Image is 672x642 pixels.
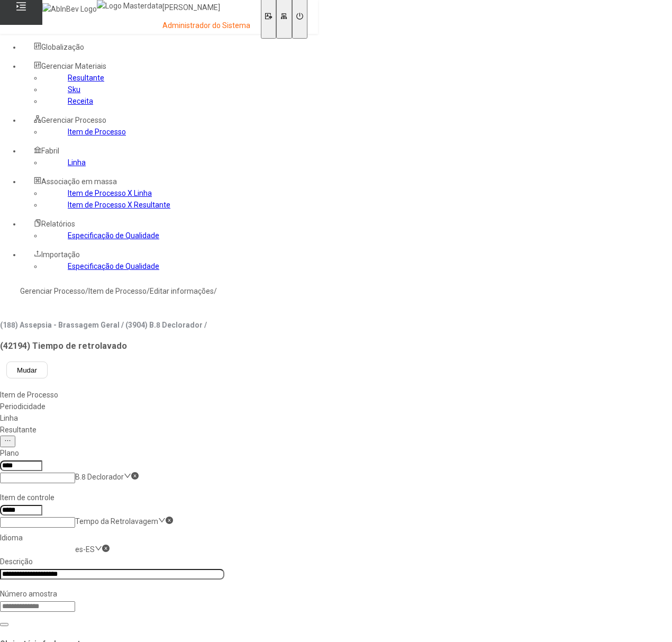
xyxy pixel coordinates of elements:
[41,250,80,259] span: Importação
[41,220,75,228] span: Relatórios
[75,545,95,554] nz-select-item: es-ES
[41,43,84,51] span: Globalização
[68,231,159,240] a: Especificação de Qualidade
[42,3,97,15] img: AbInBev Logo
[68,158,86,167] a: Linha
[75,473,124,481] nz-select-item: B.8 Declorador
[68,74,104,82] a: Resultante
[68,201,170,209] a: Item de Processo X Resultante
[68,189,152,197] a: Item de Processo X Linha
[75,517,158,526] nz-select-item: Tempo da Retrolavagem
[147,287,150,295] nz-breadcrumb-separator: /
[68,85,80,94] a: Sku
[162,21,250,31] p: Administrador do Sistema
[85,287,88,295] nz-breadcrumb-separator: /
[68,128,126,136] a: Item de Processo
[41,62,106,70] span: Gerenciar Materiais
[17,366,37,374] span: Mudar
[68,97,93,105] a: Receita
[41,116,106,124] span: Gerenciar Processo
[41,147,59,155] span: Fabril
[20,287,85,295] a: Gerenciar Processo
[6,361,48,378] button: Mudar
[68,262,159,270] a: Especificação de Qualidade
[150,287,214,295] a: Editar informações
[88,287,147,295] a: Item de Processo
[41,177,117,186] span: Associação em massa
[214,287,217,295] nz-breadcrumb-separator: /
[162,3,250,13] p: [PERSON_NAME]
